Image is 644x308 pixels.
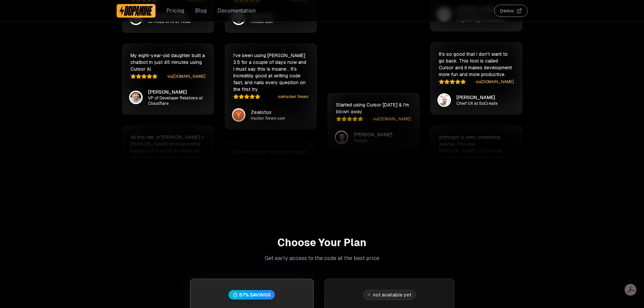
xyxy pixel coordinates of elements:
p: Zealotux [251,109,286,116]
p: [PERSON_NAME] [354,131,392,138]
img: Ricky Robinett [130,92,141,103]
div: 57 % SAVINGS [239,291,271,298]
p: Anthropic is onto something special. The new [PERSON_NAME] 3.5 Sonnet… blew us away… The rapid pr... [439,134,514,168]
h2: Choose Your Plan [190,237,454,249]
a: Documentation [217,7,256,15]
p: Gonna apply to YC and list Cursor as my cofounder. [233,149,308,162]
img: Logan Kilpatrick [336,132,347,143]
a: via[DOMAIN_NAME] [167,74,206,79]
p: Chief UX at SoCreate [456,101,498,106]
p: I've been using [PERSON_NAME] 3.5 for a couple of days now and I must say this is insane… It's in... [233,52,308,93]
a: viaHacker News [278,94,308,99]
p: It's so good that I don't want to go back. This tool is called Cursor and it makes development mo... [439,51,514,78]
img: Dopamine [119,5,153,16]
p: Hacker News user [251,116,286,121]
a: via[DOMAIN_NAME] [476,79,514,85]
p: My eight-year-old daughter built a chatbot in just 45 minutes using Cursor AI. [130,52,206,72]
a: Dopamine [117,4,156,18]
img: Brian Treese [439,95,450,105]
p: [PERSON_NAME] [148,89,206,95]
p: Google [354,138,392,143]
a: Blog [195,7,207,15]
p: All this talk of [PERSON_NAME] + [PERSON_NAME] and becoming capable of building anything you put ... [130,134,206,174]
a: via[DOMAIN_NAME] [373,116,411,122]
p: VP of Developer Relations at Cloudflare [148,95,206,106]
p: [PERSON_NAME] [456,94,498,101]
p: Get early access to the code at the best price [190,254,454,262]
img: Zealotux [233,110,244,120]
a: Pricing [166,7,184,15]
div: not available yet [373,291,411,298]
button: Demo [494,5,528,17]
p: Started using Cursor [DATE] & I'm blown away. [336,101,411,115]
